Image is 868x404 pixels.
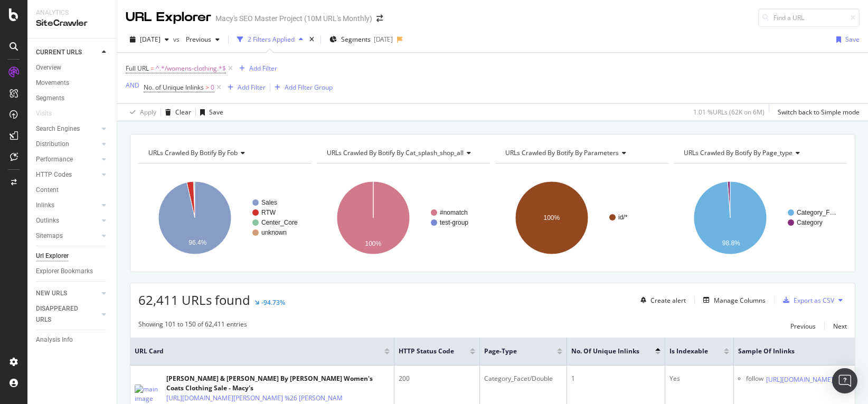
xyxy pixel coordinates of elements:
button: Previous [182,31,224,48]
div: times [307,34,316,45]
div: Search Engines [36,123,80,134]
div: [PERSON_NAME] & [PERSON_NAME] By [PERSON_NAME] Women's Coats Clothing Sale - Macy's [166,374,390,393]
div: 1.01 % URLs ( 62K on 6M ) [693,108,765,117]
button: Apply [126,104,156,121]
button: Clear [161,104,191,121]
span: ^.*/womens-clothing.*$ [156,61,226,76]
div: Save [209,108,223,117]
div: Add Filter [238,83,266,92]
a: Search Engines [36,123,99,134]
div: Segments [36,93,64,104]
a: DISAPPEARED URLS [36,303,99,325]
a: Performance [36,154,99,165]
div: Outlinks [36,215,59,226]
div: 2 Filters Applied [248,35,295,44]
button: Save [832,31,860,48]
a: Content [36,185,109,196]
div: Previous [790,322,816,331]
button: [DATE] [126,31,173,48]
div: Explorer Bookmarks [36,266,93,277]
div: HTTP Codes [36,169,72,180]
span: Full URL [126,64,149,73]
a: NEW URLS [36,288,99,299]
span: URLs Crawled By Botify By parameters [505,148,619,157]
div: Apply [140,108,156,117]
a: Analysis Info [36,334,109,345]
button: AND [126,80,139,90]
span: HTTP Status Code [399,347,454,356]
div: Url Explorer [36,251,69,262]
div: Overview [36,62,61,73]
div: Save [845,35,860,44]
text: #nomatch [440,209,468,216]
button: Next [833,320,847,332]
div: Add Filter [249,64,277,73]
svg: A chart. [674,172,845,264]
span: URLs Crawled By Botify By page_type [684,148,792,157]
h4: URLs Crawled By Botify By parameters [503,145,659,161]
div: 200 [399,374,475,383]
a: Overview [36,62,109,73]
div: Performance [36,154,73,165]
span: No. of Unique Inlinks [571,347,639,356]
div: Category_Facet/Double [484,374,562,383]
div: Content [36,185,59,196]
div: SiteCrawler [36,17,108,30]
div: Create alert [650,296,686,305]
a: Segments [36,93,109,104]
div: [DATE] [374,35,393,44]
div: Showing 101 to 150 of 62,411 entries [138,320,247,332]
div: Inlinks [36,200,54,211]
button: Add Filter Group [270,81,333,94]
div: NEW URLS [36,288,67,299]
div: Analytics [36,8,108,17]
span: = [150,64,154,73]
div: 1 [571,374,661,383]
span: > [205,83,209,92]
span: 0 [211,80,214,95]
text: Center_Core [261,219,298,226]
div: -94.73% [261,298,285,307]
text: 96.4% [188,239,206,246]
div: Add Filter Group [285,83,333,92]
text: 98.8% [722,239,740,247]
span: URL Card [135,347,382,356]
text: unknown [261,229,287,236]
a: CURRENT URLS [36,47,99,58]
text: 100% [365,240,382,247]
h4: URLs Crawled By Botify By page_type [682,145,837,161]
div: AND [126,81,139,90]
div: Manage Columns [714,296,766,305]
div: follow [746,374,763,385]
button: Previous [790,320,816,332]
text: Sales [261,199,277,206]
span: vs [173,35,182,44]
a: Url Explorer [36,251,109,262]
img: main image [135,384,161,403]
span: No. of Unique Inlinks [144,83,204,92]
div: Macy's SEO Master Project (10M URL's Monthly) [215,13,372,24]
button: 2 Filters Applied [233,31,307,48]
button: Manage Columns [699,294,766,306]
svg: A chart. [317,172,488,264]
text: Category [797,219,823,226]
h4: URLs Crawled By Botify By fob [146,145,302,161]
svg: A chart. [495,172,667,264]
span: URLs Crawled By Botify By fob [148,148,238,157]
div: Switch back to Simple mode [778,108,860,117]
div: Open Intercom Messenger [832,368,857,393]
div: Analysis Info [36,334,73,345]
button: Create alert [636,292,686,309]
a: Movements [36,78,109,89]
div: URL Explorer [126,8,211,26]
button: Segments[DATE] [325,31,397,48]
div: Movements [36,78,69,89]
text: 100% [544,214,560,222]
button: Save [196,104,223,121]
span: 2025 Aug. 7th [140,35,161,44]
h4: URLs Crawled By Botify By cat_splash_shop_all [325,145,480,161]
span: 62,411 URLs found [138,291,250,309]
a: Explorer Bookmarks [36,266,109,277]
a: Sitemaps [36,230,99,242]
